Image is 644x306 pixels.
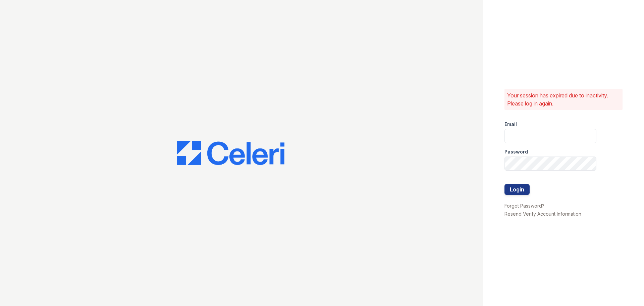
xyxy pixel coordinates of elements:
a: Resend Verify Account Information [504,211,581,217]
p: Your session has expired due to inactivity. Please log in again. [507,91,620,107]
img: CE_Logo_Blue-a8612792a0a2168367f1c8372b55b34899dd931a85d93a1a3d3e32e68fde9ad4.png [177,141,284,165]
a: Forgot Password? [504,203,544,209]
label: Password [504,148,528,155]
label: Email [504,121,517,128]
button: Login [504,184,530,195]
